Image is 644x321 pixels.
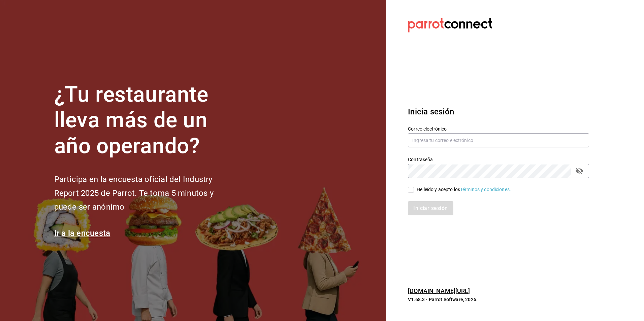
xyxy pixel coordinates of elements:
h1: ¿Tu restaurante lleva más de un año operando? [54,82,236,159]
a: Ir a la encuesta [54,228,110,238]
h2: Participa en la encuesta oficial del Industry Report 2025 de Parrot. Te toma 5 minutos y puede se... [54,173,236,214]
label: Contraseña [408,157,589,162]
a: [DOMAIN_NAME][URL] [408,287,470,294]
div: He leído y acepto los [417,186,511,193]
input: Ingresa tu correo electrónico [408,133,589,147]
button: passwordField [574,165,585,177]
a: Términos y condiciones. [460,187,511,192]
h3: Inicia sesión [408,106,589,118]
label: Correo electrónico [408,126,589,131]
p: V1.68.3 - Parrot Software, 2025. [408,296,589,303]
